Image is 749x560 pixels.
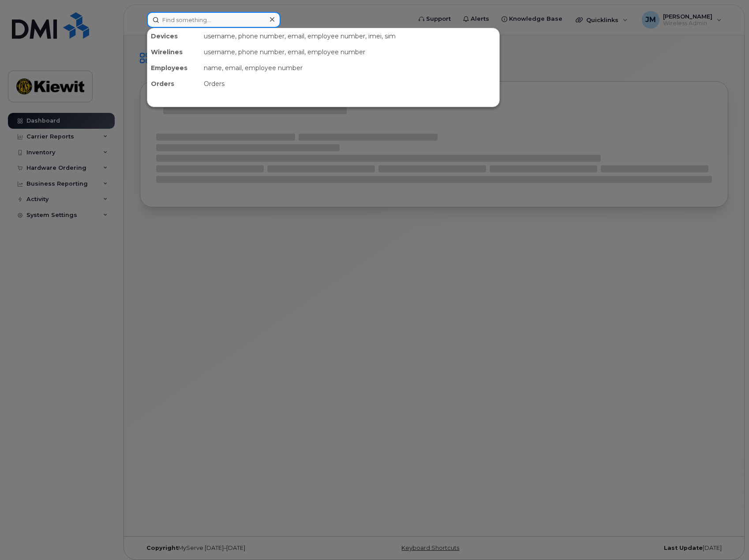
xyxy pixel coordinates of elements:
div: Orders [147,76,200,92]
div: Devices [147,28,200,44]
div: name, email, employee number [200,60,499,76]
div: Wirelines [147,44,200,60]
div: username, phone number, email, employee number, imei, sim [200,28,499,44]
div: Employees [147,60,200,76]
div: Orders [200,76,499,92]
div: username, phone number, email, employee number [200,44,499,60]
